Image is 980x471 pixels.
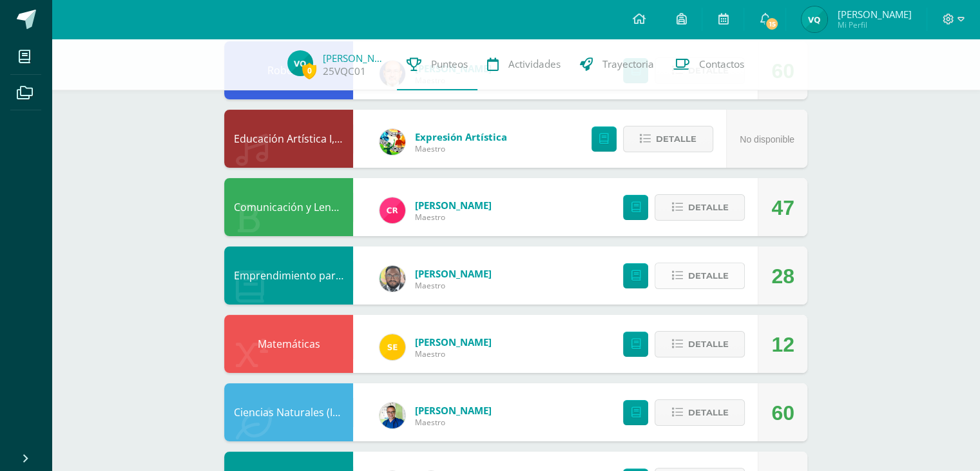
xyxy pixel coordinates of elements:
span: [PERSON_NAME] [415,199,492,212]
div: 12 [771,316,794,374]
img: 712781701cd376c1a616437b5c60ae46.png [380,266,405,292]
div: Ciencias Naturales (Introducción a la Biología) [224,383,353,441]
div: 47 [771,179,794,237]
button: Detalle [655,263,745,289]
span: 0 [302,63,316,79]
div: Educación Artística I, Música y Danza [224,110,353,168]
span: Punteos [431,57,468,71]
button: Detalle [655,331,745,357]
span: Maestro [415,143,507,154]
span: Mi Perfil [837,19,911,30]
div: Matemáticas [224,315,353,373]
span: Contactos [699,57,744,71]
a: [PERSON_NAME] [323,52,387,65]
img: 03c2987289e60ca238394da5f82a525a.png [380,334,405,360]
button: Detalle [655,399,745,426]
span: Maestro [415,348,492,359]
span: Maestro [415,417,492,428]
span: [PERSON_NAME] [415,404,492,417]
img: 159e24a6ecedfdf8f489544946a573f0.png [380,129,405,155]
img: dff889bbce91cf50085911cef77a5a39.png [287,50,313,76]
span: Detalle [687,401,728,425]
span: Expresión Artística [415,130,507,143]
span: Trayectoria [602,57,654,71]
div: 60 [771,384,794,442]
span: Maestro [415,212,492,223]
span: Detalle [656,127,697,151]
span: Actividades [508,57,561,71]
span: 15 [765,17,779,31]
a: Punteos [397,39,477,90]
img: dff889bbce91cf50085911cef77a5a39.png [802,6,827,32]
a: Contactos [664,39,754,90]
button: Detalle [623,126,713,152]
span: Detalle [687,332,728,356]
img: ab28fb4d7ed199cf7a34bbef56a79c5b.png [380,197,405,223]
span: Detalle [687,264,728,288]
div: 28 [771,247,794,305]
span: No disponible [740,134,794,145]
span: Maestro [415,280,492,291]
a: 25VQC01 [323,65,366,78]
div: Emprendimiento para la Productividad [224,246,353,305]
a: Trayectoria [570,39,664,90]
span: Detalle [687,195,728,219]
img: 692ded2a22070436d299c26f70cfa591.png [380,403,405,428]
span: [PERSON_NAME] [837,8,911,21]
span: [PERSON_NAME] [415,267,492,280]
button: Detalle [655,194,745,221]
span: [PERSON_NAME] [415,336,492,348]
a: Actividades [477,39,570,90]
div: Comunicación y Lenguaje, Idioma Español [224,178,353,236]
